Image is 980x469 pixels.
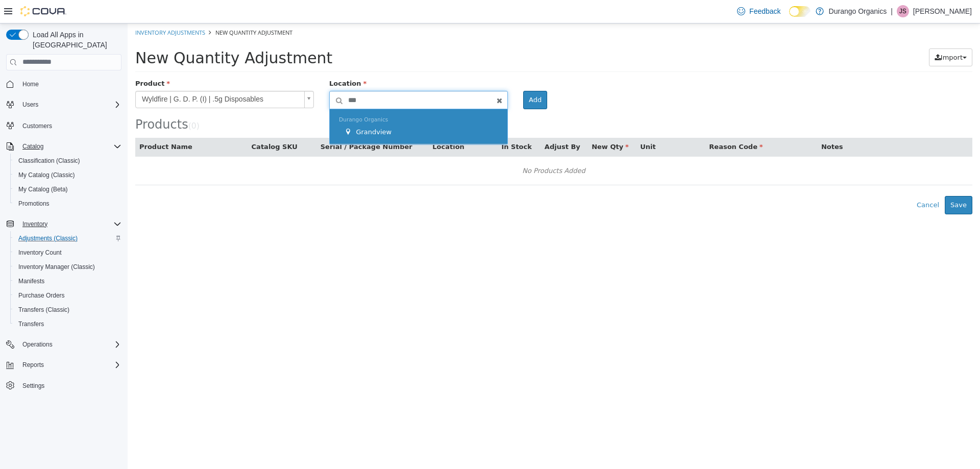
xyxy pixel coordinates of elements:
span: Promotions [14,198,121,210]
div: Jordan Soodsma [897,5,909,17]
span: Home [22,80,39,88]
span: 0 [64,98,69,107]
button: Product Name [12,118,67,129]
a: My Catalog (Classic) [14,169,79,181]
button: My Catalog (Beta) [10,182,126,196]
span: Inventory [18,218,121,230]
a: Inventory Manager (Classic) [14,261,99,273]
span: Inventory [22,220,47,228]
button: Customers [2,118,126,133]
span: Durango Organics [211,93,260,100]
button: Users [18,98,42,111]
button: Catalog [2,139,126,154]
span: Settings [18,379,121,392]
span: Load All Apps in [GEOGRAPHIC_DATA] [29,30,121,50]
button: Users [2,97,126,112]
button: Operations [2,337,126,352]
button: Adjust By [417,118,455,129]
button: Operations [18,338,57,351]
button: Add [396,67,420,86]
p: [PERSON_NAME] [913,5,972,17]
span: Wyldfire | G. D. P. (I) | .5g Disposables [8,68,173,84]
span: Dark Mode [789,17,790,17]
span: My Catalog (Beta) [18,185,68,193]
a: Customers [18,120,56,132]
span: Catalog [22,142,43,151]
span: Inventory Count [18,249,62,257]
span: Reason Code [581,119,635,127]
span: New Quantity Adjustment [88,5,165,13]
a: Classification (Classic) [14,155,84,167]
span: My Catalog (Classic) [18,171,75,179]
img: Cova [20,6,66,16]
span: Adjustments (Classic) [18,234,78,242]
span: Reports [22,361,44,369]
a: Wyldfire | G. D. P. (I) | .5g Disposables [8,67,186,85]
button: Inventory Count [10,245,126,260]
button: Serial / Package Number [193,118,287,129]
span: Product [8,56,42,64]
span: Purchase Orders [14,289,121,302]
button: Transfers [10,317,126,331]
span: Products [8,94,61,108]
span: Settings [22,382,44,390]
span: Users [18,98,121,111]
button: Transfers (Classic) [10,303,126,317]
button: Promotions [10,196,126,211]
span: Grandview [228,105,264,112]
a: Transfers (Classic) [14,304,73,316]
span: Inventory Manager (Classic) [14,261,121,273]
span: Manifests [14,275,121,287]
span: My Catalog (Classic) [14,169,121,181]
button: Save [817,172,845,191]
button: Manifests [10,274,126,288]
a: Adjustments (Classic) [14,232,82,244]
a: Transfers [14,318,48,330]
button: Reports [18,359,48,371]
span: Transfers (Classic) [18,306,69,314]
span: Purchase Orders [18,291,65,300]
span: Classification (Classic) [18,157,80,165]
span: Feedback [749,6,780,16]
span: Transfers [14,318,121,330]
span: Manifests [18,277,44,285]
p: | [891,5,893,17]
span: Import [813,30,835,38]
span: Reports [18,359,121,371]
span: Location [202,56,239,64]
span: Inventory Count [14,246,121,259]
small: ( ) [61,98,72,107]
a: My Catalog (Beta) [14,183,72,195]
button: Reports [2,358,126,372]
span: Promotions [18,200,50,208]
span: Customers [18,119,121,132]
span: Home [18,78,121,90]
button: Inventory [18,218,52,230]
button: Settings [2,378,126,393]
div: No Products Added [14,140,838,155]
input: Dark Mode [789,6,811,17]
span: Catalog [18,140,121,153]
a: Purchase Orders [14,289,69,302]
button: Import [801,25,845,43]
a: Feedback [733,1,785,21]
span: Transfers [18,320,44,328]
button: Location [305,118,338,129]
button: Home [2,77,126,91]
a: Inventory Adjustments [8,5,78,13]
span: New Qty [464,119,501,127]
button: Unit [512,118,530,129]
button: Cancel [783,172,817,191]
button: Purchase Orders [10,288,126,303]
a: Manifests [14,275,48,287]
span: Users [22,101,38,109]
span: Customers [22,122,52,130]
span: Classification (Classic) [14,155,121,167]
span: New Quantity Adjustment [8,26,205,43]
span: Operations [22,340,53,349]
button: In Stock [374,118,406,129]
button: Classification (Classic) [10,154,126,168]
nav: Complex example [6,72,121,419]
a: Home [18,78,43,90]
button: Adjustments (Classic) [10,231,126,245]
